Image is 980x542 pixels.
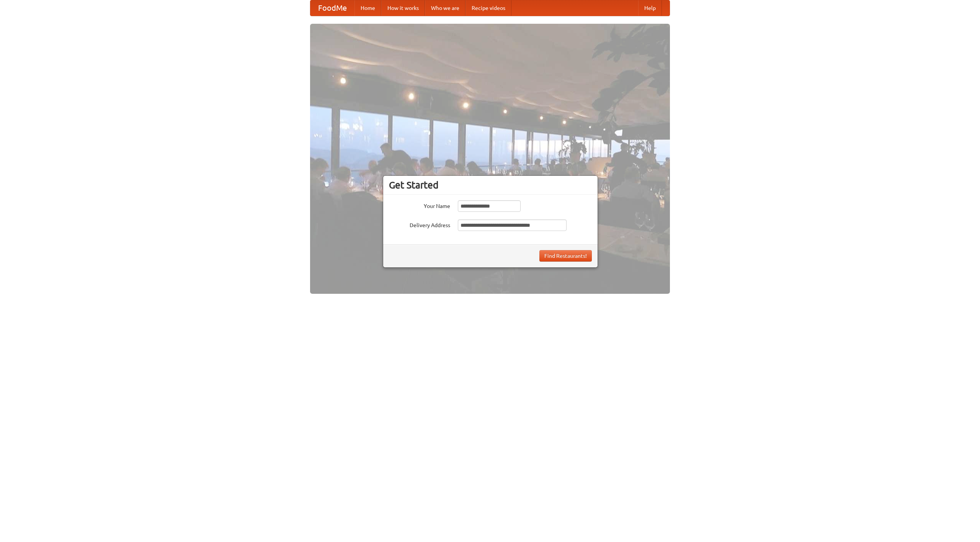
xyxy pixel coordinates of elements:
h3: Get Started [389,179,592,191]
a: Who we are [425,0,465,16]
button: Find Restaurants! [539,250,592,262]
label: Your Name [389,200,450,210]
a: FoodMe [310,0,354,16]
label: Delivery Address [389,219,450,229]
a: How it works [381,0,425,16]
a: Recipe videos [465,0,511,16]
a: Home [354,0,381,16]
a: Help [638,0,662,16]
